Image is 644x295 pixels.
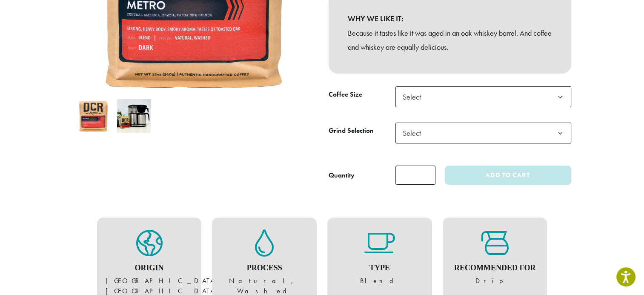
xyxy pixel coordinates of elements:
[451,229,539,286] figure: Drip
[329,125,395,137] label: Grind Selection
[399,89,429,105] span: Select
[348,26,552,55] p: Because it tastes like it was aged in an oak whiskey barrel. And coffee and whiskey are equally d...
[117,99,151,133] img: Metro - Image 2
[336,229,424,286] figure: Blend
[106,263,193,273] h4: Origin
[395,166,435,185] input: Product quantity
[336,263,424,273] h4: Type
[220,263,308,273] h4: Process
[329,170,355,180] div: Quantity
[395,86,571,107] span: Select
[451,263,539,273] h4: Recommended For
[395,123,571,143] span: Select
[348,11,552,26] b: WHY WE LIKE IT:
[329,89,395,101] label: Coffee Size
[445,166,571,185] button: Add to cart
[77,99,110,133] img: Metro
[399,125,429,141] span: Select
